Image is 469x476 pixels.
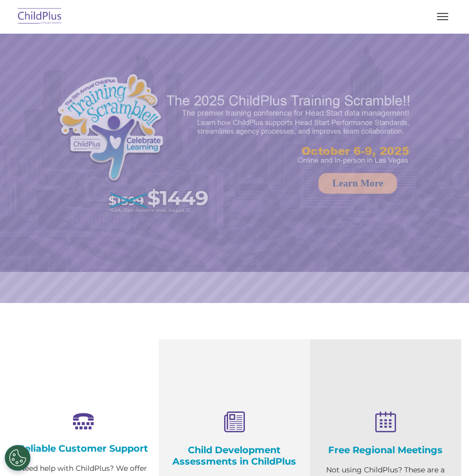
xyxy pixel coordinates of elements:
[5,445,31,471] button: Cookies Settings
[318,173,397,194] a: Learn More
[16,443,151,454] h4: Reliable Customer Support
[318,444,453,456] h4: Free Regional Meetings
[16,5,64,29] img: ChildPlus by Procare Solutions
[167,444,302,467] h4: Child Development Assessments in ChildPlus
